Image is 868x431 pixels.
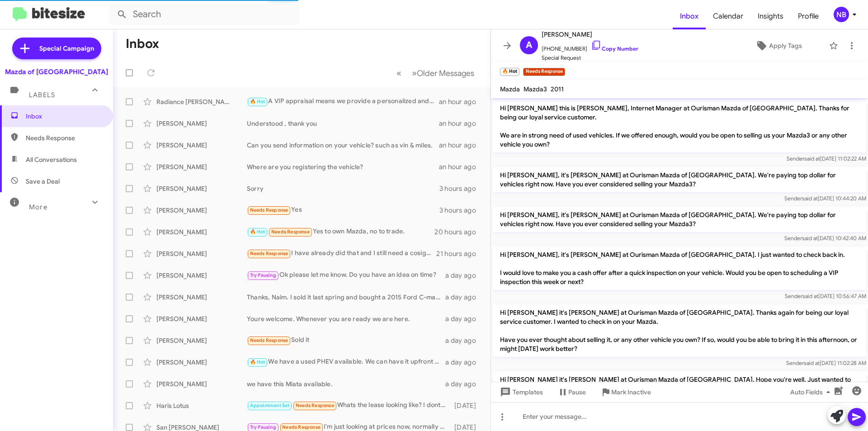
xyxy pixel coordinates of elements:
[156,401,247,410] div: Haris Lotus
[434,227,483,237] div: 20 hours ago
[247,248,436,259] div: I have already did that and I still need a cosigner
[786,360,866,366] span: Sender [DATE] 11:02:28 AM
[247,205,439,215] div: Yes
[29,91,55,99] span: Labels
[247,96,439,107] div: A VIP appraisal means we provide a personalized and quick evaluation of your vehicle, ensuring yo...
[282,424,321,430] span: Needs Response
[493,304,866,357] p: Hi [PERSON_NAME] it's [PERSON_NAME] at Ourisman Mazda of [GEOGRAPHIC_DATA]. Thanks again for bein...
[250,207,288,213] span: Needs Response
[526,38,532,52] span: A
[826,7,858,22] button: NB
[391,64,407,82] button: Previous
[784,195,866,202] span: Sender [DATE] 10:44:20 AM
[436,249,483,258] div: 21 hours ago
[412,67,417,79] span: »
[790,384,834,400] span: Auto Fields
[445,271,483,280] div: a day ago
[593,384,658,400] button: Mark Inactive
[156,206,247,215] div: [PERSON_NAME]
[445,314,483,323] div: a day ago
[500,68,519,76] small: 🔥 Hot
[769,38,802,54] span: Apply Tags
[673,3,706,29] a: Inbox
[493,246,866,290] p: Hi [PERSON_NAME], it's [PERSON_NAME] at Ourisman Mazda of [GEOGRAPHIC_DATA]. I just wanted to che...
[498,384,543,400] span: Templates
[491,384,550,400] button: Templates
[523,68,565,76] small: Needs Response
[250,99,265,104] span: 🔥 Hot
[445,379,483,388] div: a day ago
[247,270,445,280] div: Ok please let me know. Do you have an idea on time?
[156,293,247,302] div: [PERSON_NAME]
[732,38,825,54] button: Apply Tags
[156,336,247,345] div: [PERSON_NAME]
[250,229,265,235] span: 🔥 Hot
[26,133,103,142] span: Needs Response
[156,271,247,280] div: [PERSON_NAME]
[834,7,849,22] div: NB
[156,141,247,150] div: [PERSON_NAME]
[804,155,820,162] span: said at
[445,293,483,302] div: a day ago
[156,379,247,388] div: [PERSON_NAME]
[12,38,101,59] a: Special Campaign
[550,384,593,400] button: Pause
[156,184,247,193] div: [PERSON_NAME]
[706,3,750,29] span: Calendar
[156,227,247,237] div: [PERSON_NAME]
[804,360,820,366] span: said at
[493,167,866,192] p: Hi [PERSON_NAME], it's [PERSON_NAME] at Ourisman Mazda of [GEOGRAPHIC_DATA]. We're paying top dol...
[156,314,247,323] div: [PERSON_NAME]
[568,384,586,400] span: Pause
[109,4,299,25] input: Search
[156,119,247,128] div: [PERSON_NAME]
[439,97,483,106] div: an hour ago
[250,272,276,278] span: Try Pausing
[247,141,439,150] div: Can you send information on your vehicle? such as vin & miles.
[156,162,247,171] div: [PERSON_NAME]
[250,403,290,408] span: Appointment Set
[250,359,265,365] span: 🔥 Hot
[787,155,866,162] span: Sender [DATE] 11:02:22 AM
[750,3,791,29] a: Insights
[802,195,818,202] span: said at
[247,162,439,171] div: Where are you registering the vehicle?
[542,53,638,62] span: Special Request
[439,162,483,171] div: an hour ago
[802,235,818,242] span: said at
[396,67,401,79] span: «
[493,371,866,415] p: Hi [PERSON_NAME] it's [PERSON_NAME] at Ourisman Mazda of [GEOGRAPHIC_DATA]. Hope you're well. Jus...
[493,100,866,152] p: Hi [PERSON_NAME] this is [PERSON_NAME], Internet Manager at Ourisman Mazda of [GEOGRAPHIC_DATA]. ...
[26,155,77,164] span: All Conversations
[406,64,480,82] button: Next
[247,293,445,302] div: Thanks, Naim. I sold it last spring and bought a 2015 Ford C-max, which I like very much. I loved...
[156,358,247,367] div: [PERSON_NAME]
[439,141,483,150] div: an hour ago
[785,293,866,299] span: Sender [DATE] 10:56:47 AM
[783,384,841,400] button: Auto Fields
[500,85,520,93] span: Mazda
[126,37,159,51] h1: Inbox
[247,227,434,237] div: Yes to own Mazda, no to trade.
[417,68,474,78] span: Older Messages
[542,40,638,53] span: [PHONE_NUMBER]
[26,112,103,121] span: Inbox
[445,336,483,345] div: a day ago
[29,203,47,211] span: More
[271,229,310,235] span: Needs Response
[542,29,638,40] span: [PERSON_NAME]
[247,357,445,367] div: We have a used PHEV available. We can have it upfront for you when you arrive.
[250,251,288,256] span: Needs Response
[791,3,826,29] a: Profile
[551,85,564,93] span: 2011
[247,184,439,193] div: Sorry
[250,424,276,430] span: Try Pausing
[247,314,445,323] div: Youre welcome. Whenever you are ready we are here.
[611,384,651,400] span: Mark Inactive
[392,64,480,82] nav: Page navigation example
[439,206,483,215] div: 3 hours ago
[439,184,483,193] div: 3 hours ago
